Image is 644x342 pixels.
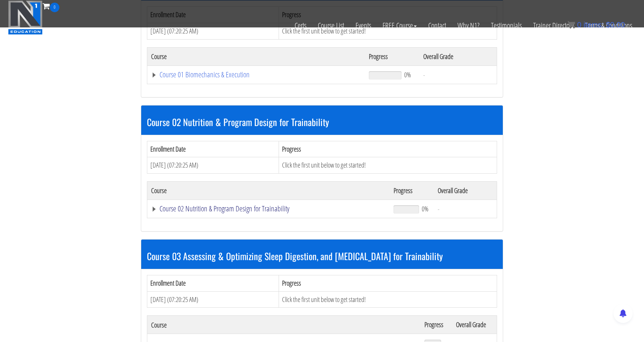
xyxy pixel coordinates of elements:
[419,47,497,66] th: Overall Grade
[606,21,625,29] bdi: 0.00
[147,291,279,308] td: [DATE] (07:20:25 AM)
[151,71,361,78] a: Course 01 Biomechanics & Execution
[421,316,452,334] th: Progress
[147,141,279,157] th: Enrollment Date
[567,21,625,29] a: 0 items: $0.00
[422,12,452,39] a: Contact
[528,12,579,39] a: Trainer Directory
[50,3,59,12] span: 0
[279,157,497,174] td: Click the first unit below to get started!
[390,181,434,200] th: Progress
[8,0,43,35] img: n1-education
[151,205,386,213] a: Course 02 Nutrition & Program Design for Trainability
[434,200,497,218] td: -
[147,181,390,200] th: Course
[377,12,422,39] a: FREE Course
[485,12,528,39] a: Testimonials
[422,205,429,213] span: 0%
[147,316,421,334] th: Course
[279,141,497,157] th: Progress
[147,275,279,291] th: Enrollment Date
[434,181,497,200] th: Overall Grade
[350,12,377,39] a: Events
[419,66,497,84] td: -
[577,21,581,29] span: 0
[147,117,497,127] h3: Course 02 Nutrition & Program Design for Trainability
[579,12,638,39] a: Terms & Conditions
[279,275,497,291] th: Progress
[365,47,419,66] th: Progress
[567,21,575,29] img: icon11.png
[43,1,59,11] a: 0
[289,12,312,39] a: Certs
[452,12,485,39] a: Why N1?
[147,157,279,174] td: [DATE] (07:20:25 AM)
[147,251,497,261] h3: Course 03 Assessing & Optimizing Sleep Digestion, and [MEDICAL_DATA] for Trainability
[147,47,365,66] th: Course
[583,21,604,29] span: items:
[404,70,411,79] span: 0%
[279,291,497,308] td: Click the first unit below to get started!
[606,21,610,29] span: $
[452,316,497,334] th: Overall Grade
[312,12,350,39] a: Course List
